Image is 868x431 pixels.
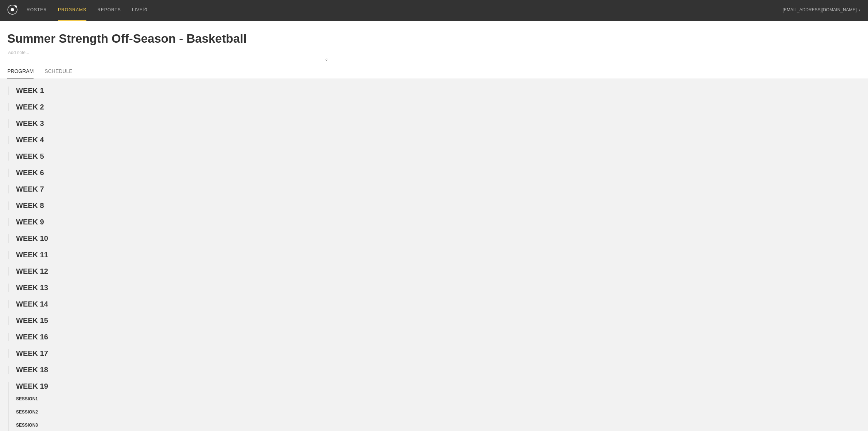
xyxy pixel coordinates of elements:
[16,333,48,341] span: WEEK 16
[16,234,48,242] span: WEEK 10
[16,152,44,160] span: WEEK 5
[16,185,44,193] span: WEEK 7
[16,284,48,292] span: WEEK 13
[16,119,44,127] span: WEEK 3
[16,169,44,177] span: WEEK 6
[16,300,48,308] span: WEEK 14
[16,201,44,209] span: WEEK 8
[16,251,48,259] span: WEEK 11
[16,86,44,95] span: WEEK 1
[44,68,72,78] a: SCHEDULE
[16,396,38,401] span: SESSION 1
[16,382,48,390] span: WEEK 19
[16,316,48,324] span: WEEK 15
[16,349,48,357] span: WEEK 17
[16,218,44,226] span: WEEK 9
[859,8,861,12] div: ▼
[7,5,17,15] img: logo
[16,366,48,374] span: WEEK 18
[16,267,48,275] span: WEEK 12
[16,423,38,428] span: SESSION 3
[16,103,44,111] span: WEEK 2
[16,136,44,144] span: WEEK 4
[832,396,868,431] iframe: Chat Widget
[16,409,38,415] span: SESSION 2
[7,68,34,78] a: PROGRAM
